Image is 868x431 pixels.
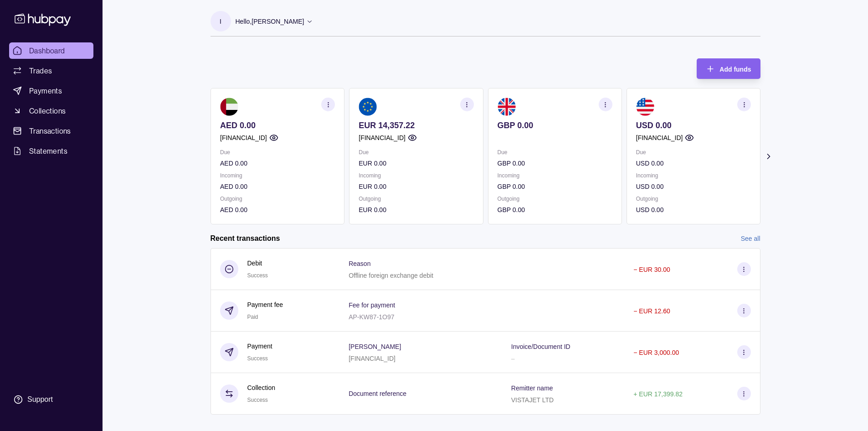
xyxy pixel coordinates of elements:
[497,158,612,168] p: GBP 0.00
[247,314,258,320] span: Paid
[247,341,272,351] p: Payment
[636,182,750,192] p: USD 0.00
[220,147,335,157] p: Due
[511,355,515,362] p: –
[9,123,93,139] a: Transactions
[29,145,67,156] span: Statements
[236,16,304,26] p: Hello, [PERSON_NAME]
[247,272,268,279] span: Success
[633,266,670,273] p: − EUR 30.00
[497,194,612,204] p: Outgoing
[633,349,679,356] p: − EUR 3,000.00
[359,158,473,168] p: EUR 0.00
[247,300,283,310] p: Payment fee
[349,272,433,279] p: Offline foreign exchange debit
[359,205,473,215] p: EUR 0.00
[220,182,335,192] p: AED 0.00
[697,58,760,79] button: Add funds
[349,301,395,309] p: Fee for payment
[497,120,612,130] p: GBP 0.00
[511,343,570,350] p: Invoice/Document ID
[497,182,612,192] p: GBP 0.00
[220,158,335,168] p: AED 0.00
[29,45,65,56] span: Dashboard
[636,194,750,204] p: Outgoing
[9,103,93,119] a: Collections
[349,355,395,362] p: [FINANCIAL_ID]
[636,133,683,143] p: [FINANCIAL_ID]
[220,16,221,26] p: I
[9,42,93,59] a: Dashboard
[349,313,394,321] p: AP-KW87-1O97
[359,98,377,116] img: eu
[29,65,52,76] span: Trades
[497,171,612,181] p: Incoming
[29,105,66,116] span: Collections
[633,390,683,398] p: + EUR 17,399.82
[636,120,750,130] p: USD 0.00
[247,258,268,268] p: Debit
[9,62,93,79] a: Trades
[636,98,654,116] img: us
[636,158,750,168] p: USD 0.00
[359,147,473,157] p: Due
[247,397,268,403] span: Success
[497,147,612,157] p: Due
[511,384,553,392] p: Remitter name
[359,120,473,130] p: EUR 14,357.22
[211,234,280,244] h2: Recent transactions
[220,205,335,215] p: AED 0.00
[497,98,515,116] img: gb
[497,205,612,215] p: GBP 0.00
[349,343,401,350] p: [PERSON_NAME]
[9,390,93,409] a: Support
[636,171,750,181] p: Incoming
[247,355,268,362] span: Success
[349,260,370,267] p: Reason
[220,194,335,204] p: Outgoing
[359,182,473,192] p: EUR 0.00
[247,383,275,393] p: Collection
[220,98,238,116] img: ae
[27,395,53,405] div: Support
[741,234,760,244] a: See all
[349,390,406,397] p: Document reference
[636,205,750,215] p: USD 0.00
[359,194,473,204] p: Outgoing
[220,133,267,143] p: [FINANCIAL_ID]
[511,396,554,404] p: VISTAJET LTD
[29,125,71,136] span: Transactions
[633,307,670,315] p: − EUR 12.60
[220,171,335,181] p: Incoming
[359,171,473,181] p: Incoming
[220,120,335,130] p: AED 0.00
[359,133,406,143] p: [FINANCIAL_ID]
[719,66,751,73] span: Add funds
[9,83,93,99] a: Payments
[636,147,750,157] p: Due
[29,85,62,96] span: Payments
[9,143,93,159] a: Statements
